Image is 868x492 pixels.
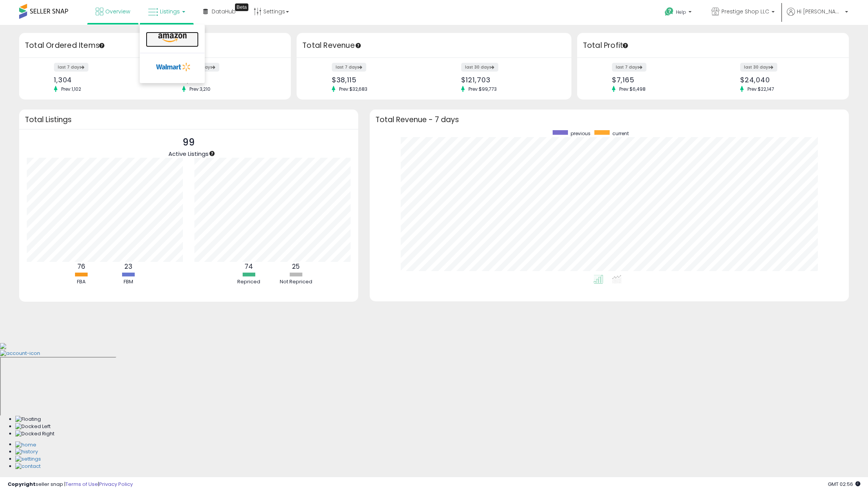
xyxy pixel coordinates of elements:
span: Prev: $6,498 [615,86,649,92]
img: Docked Right [15,430,54,438]
b: 76 [77,262,85,271]
span: Prev: 1,102 [57,86,85,92]
h3: Total Ordered Items [25,40,285,51]
span: Prev: $99,773 [465,86,501,92]
p: 99 [168,135,209,150]
span: Active Listings [168,150,209,158]
div: Tooltip anchor [235,3,248,11]
div: $7,165 [612,76,707,84]
span: Prev: $32,683 [335,86,371,92]
span: DataHub [212,8,236,15]
div: Tooltip anchor [98,42,105,49]
img: Settings [15,456,41,463]
label: last 30 days [740,63,777,72]
h3: Total Listings [25,117,352,123]
span: Overview [105,8,130,15]
div: Tooltip anchor [209,150,215,157]
div: Tooltip anchor [622,42,629,49]
span: current [612,130,629,137]
span: Prev: 3,210 [186,86,214,92]
b: 25 [292,262,300,271]
span: Help [676,9,686,15]
img: Contact [15,463,41,470]
h3: Total Revenue [302,40,566,51]
i: Get Help [664,7,674,16]
div: Tooltip anchor [355,42,362,49]
div: Repriced [226,278,272,286]
div: 1,304 [54,76,149,84]
h3: Total Revenue - 7 days [375,117,843,123]
div: FBA [58,278,104,286]
span: Prestige Shop LLC [721,8,769,15]
img: Home [15,441,36,449]
span: Hi [PERSON_NAME] [797,8,843,15]
b: 23 [124,262,132,271]
img: History [15,448,38,456]
div: $38,115 [332,76,428,84]
div: $24,040 [740,76,835,84]
div: FBM [105,278,151,286]
span: Prev: $22,147 [744,86,778,92]
h3: Total Profit [583,40,843,51]
label: last 30 days [461,63,498,72]
div: 4,222 [182,76,277,84]
label: last 7 days [612,63,646,72]
label: last 7 days [332,63,366,72]
b: 74 [245,262,253,271]
label: last 7 days [54,63,88,72]
span: Listings [160,8,180,15]
span: previous [571,130,591,137]
img: Docked Left [15,423,51,430]
div: $121,703 [461,76,558,84]
div: Not Repriced [273,278,319,286]
a: Help [659,1,699,25]
img: Floating [15,416,41,423]
a: Hi [PERSON_NAME] [787,8,848,25]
